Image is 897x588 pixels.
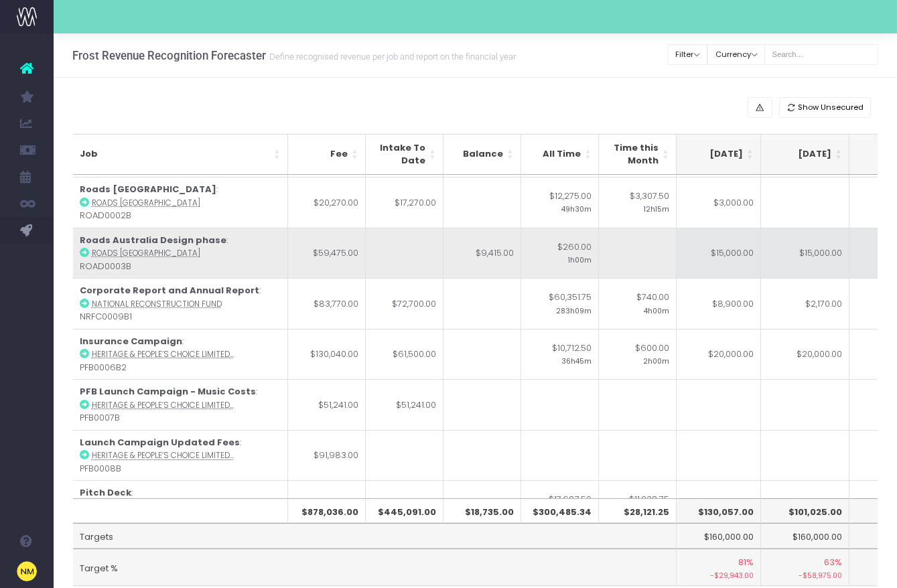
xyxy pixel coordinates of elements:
[288,379,366,430] td: $51,241.00
[73,548,677,586] td: Target %
[266,49,516,62] small: Define recognised revenue per job and report on the financial year
[556,304,592,316] small: 283h09m
[673,228,761,279] td: $15,000.00
[73,177,288,228] td: : ROAD0002B
[673,498,761,524] th: $130,057.00
[288,498,366,524] th: $878,036.00
[366,177,443,228] td: $17,270.00
[73,480,288,531] td: : VicL0001B
[599,498,677,524] th: $28,121.25
[599,329,677,380] td: $600.00
[679,569,754,581] small: -$29,943.00
[779,97,872,118] button: Show Unsecured
[668,44,708,65] button: Filter
[72,49,516,62] h3: Frost Revenue Recognition Forecaster
[92,248,200,259] abbr: Roads Australia
[673,278,761,329] td: $8,900.00
[366,480,443,531] td: $20,000.00
[73,329,288,380] td: : PFB0006B2
[738,556,754,569] span: 81%
[288,278,366,329] td: $83,770.00
[443,134,521,175] th: Balance: activate to sort column ascending
[92,400,234,411] abbr: Heritage & People’s Choice Limited
[673,480,761,531] td: $2,727.00
[521,480,599,531] td: $17,687.50
[92,450,234,461] abbr: Heritage & People’s Choice Limited
[366,498,443,524] th: $445,091.00
[761,523,849,548] td: $160,000.00
[599,480,677,531] td: $11,238.75
[768,569,842,581] small: -$58,975.00
[644,202,669,214] small: 12h15m
[73,523,677,548] td: Targets
[288,177,366,228] td: $20,270.00
[707,44,765,65] button: Currency
[443,498,521,524] th: $18,735.00
[17,561,37,581] img: images/default_profile_image.png
[561,202,592,214] small: 49h30m
[798,102,864,113] span: Show Unsecured
[761,278,849,329] td: $2,170.00
[73,379,288,430] td: : PFB0007B
[92,198,200,208] abbr: Roads Australia
[644,304,669,316] small: 4h00m
[73,430,288,481] td: : PFB0008B
[521,278,599,329] td: $60,351.75
[366,134,443,175] th: Intake To Date: activate to sort column ascending
[288,329,366,380] td: $130,040.00
[761,134,849,175] th: Oct 25: activate to sort column ascending
[824,556,842,569] span: 63%
[521,498,599,524] th: $300,485.34
[599,278,677,329] td: $740.00
[80,335,182,348] strong: Insurance Campaign
[80,436,240,449] strong: Launch Campaign Updated Fees
[288,430,366,481] td: $91,983.00
[288,228,366,279] td: $59,475.00
[521,228,599,279] td: $260.00
[80,284,259,297] strong: Corporate Report and Annual Report
[599,134,677,175] th: Time this Month: activate to sort column ascending
[73,228,288,279] td: : ROAD0003B
[366,379,443,430] td: $51,241.00
[673,523,761,548] td: $160,000.00
[761,329,849,380] td: $20,000.00
[561,354,592,366] small: 36h45m
[673,134,761,175] th: Sep 25: activate to sort column ascending
[568,253,592,265] small: 1h00m
[673,177,761,228] td: $3,000.00
[80,183,216,196] strong: Roads [GEOGRAPHIC_DATA]
[366,329,443,380] td: $61,500.00
[80,486,131,499] strong: Pitch Deck
[761,498,849,524] th: $101,025.00
[288,480,366,531] td: $22,727.00
[643,354,669,366] small: 2h00m
[673,329,761,380] td: $20,000.00
[92,299,222,309] abbr: National Reconstruction Fund
[73,278,288,329] td: : NRFC0009B1
[288,134,366,175] th: Fee: activate to sort column ascending
[521,177,599,228] td: $12,275.00
[764,44,878,65] input: Search...
[73,134,288,175] th: Job: activate to sort column ascending
[599,177,677,228] td: $3,307.50
[366,278,443,329] td: $72,700.00
[80,234,226,246] strong: Roads Australia Design phase
[92,349,234,360] abbr: Heritage & People’s Choice Limited
[761,228,849,279] td: $15,000.00
[80,385,256,398] strong: PFB Launch Campaign - Music Costs
[521,329,599,380] td: $10,712.50
[443,228,521,279] td: $9,415.00
[521,134,599,175] th: All Time: activate to sort column ascending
